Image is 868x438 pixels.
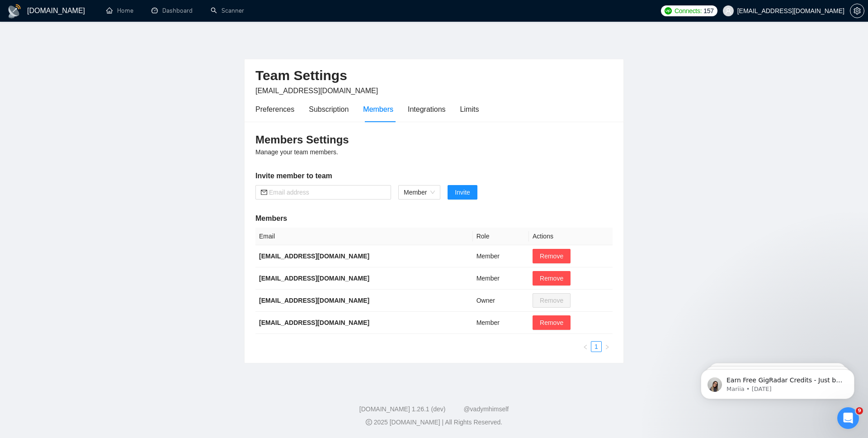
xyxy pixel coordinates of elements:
td: Member [473,312,529,334]
a: setting [850,7,864,14]
li: Previous Page [580,341,591,352]
span: Remove [540,273,563,283]
div: Limits [460,104,479,115]
div: 2025 [DOMAIN_NAME] | All Rights Reserved. [7,418,861,427]
span: right [604,344,610,350]
h2: Team Settings [255,67,613,85]
iframe: Intercom live chat [837,407,859,429]
span: setting [850,7,864,14]
iframe: Intercom notifications message [687,350,868,414]
button: Invite [448,185,477,200]
a: searchScanner [211,7,244,14]
span: mail [261,189,267,195]
span: Connects: [675,6,702,16]
th: Email [255,228,473,245]
span: Member [404,186,435,199]
span: Manage your team members. [255,148,338,156]
a: [DOMAIN_NAME] 1.26.1 (dev) [359,405,446,413]
a: dashboardDashboard [151,7,193,14]
th: Actions [529,228,613,245]
b: [EMAIL_ADDRESS][DOMAIN_NAME] [259,275,369,282]
div: Members [363,104,393,115]
b: [EMAIL_ADDRESS][DOMAIN_NAME] [259,252,369,260]
h3: Members Settings [255,133,613,147]
span: [EMAIL_ADDRESS][DOMAIN_NAME] [255,87,378,95]
button: Remove [533,249,571,263]
span: Invite [455,187,470,197]
div: Subscription [309,104,349,115]
div: Integrations [408,104,446,115]
img: logo [7,4,22,19]
div: Preferences [255,104,294,115]
button: Remove [533,271,571,286]
span: Remove [540,318,563,328]
td: Member [473,245,529,267]
h5: Invite member to team [255,171,613,181]
td: Member [473,267,529,290]
h5: Members [255,213,613,224]
span: 9 [856,407,863,414]
b: [EMAIL_ADDRESS][DOMAIN_NAME] [259,319,369,326]
button: setting [850,4,864,18]
span: copyright [366,419,372,425]
button: right [602,341,613,352]
button: Remove [533,315,571,330]
a: @vadymhimself [463,405,509,413]
li: Next Page [602,341,613,352]
td: Owner [473,290,529,312]
span: 157 [703,6,713,16]
img: upwork-logo.png [665,7,672,14]
span: user [725,8,731,14]
a: 1 [591,342,601,352]
button: left [580,341,591,352]
b: [EMAIL_ADDRESS][DOMAIN_NAME] [259,297,369,304]
li: 1 [591,341,602,352]
a: homeHome [106,7,133,14]
span: Remove [540,251,563,261]
input: Email address [269,187,386,197]
th: Role [473,228,529,245]
span: left [583,344,588,350]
